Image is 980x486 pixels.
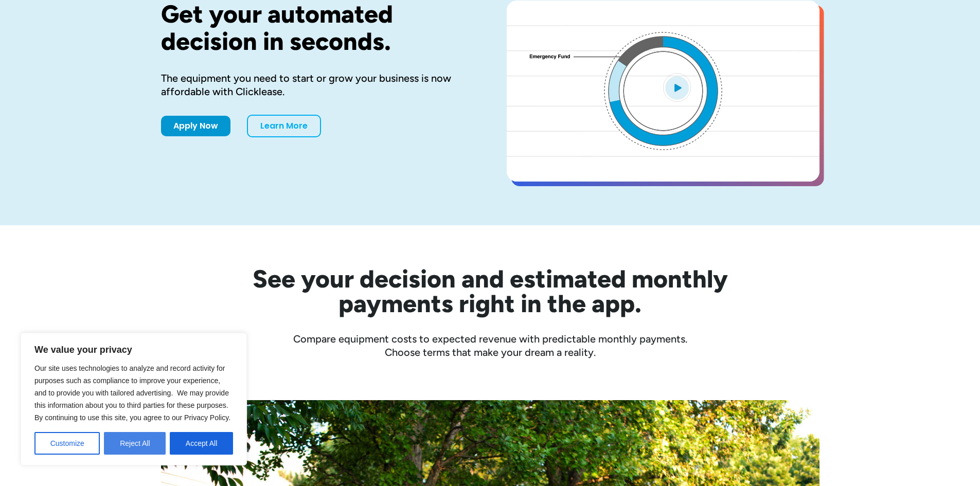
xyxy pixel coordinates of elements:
h1: Get your automated decision in seconds. [161,1,474,55]
button: Customize [34,432,100,455]
span: Our site uses technologies to analyze and record activity for purposes such as compliance to impr... [34,364,230,422]
div: The equipment you need to start or grow your business is now affordable with Clicklease. [161,71,474,98]
button: Accept All [170,432,233,455]
img: Blue play button logo on a light blue circular background [663,73,691,102]
a: Apply Now [161,116,230,136]
div: Compare equipment costs to expected revenue with predictable monthly payments. Choose terms that ... [161,332,819,359]
a: open lightbox [507,1,819,182]
p: We value your privacy [34,344,233,356]
h2: See your decision and estimated monthly payments right in the app. [202,266,778,316]
div: We value your privacy [21,333,247,465]
a: Learn More [247,115,321,137]
button: Reject All [104,432,166,455]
